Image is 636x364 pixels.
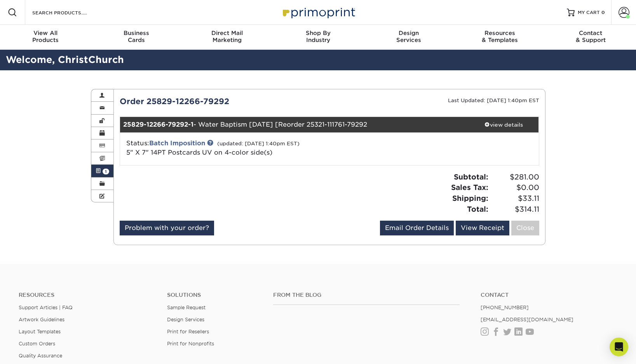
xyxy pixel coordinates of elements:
a: BusinessCards [91,25,182,50]
h4: Resources [19,292,155,298]
div: Services [363,30,454,44]
span: $281.00 [491,172,539,183]
a: Batch Imposition [149,139,205,147]
div: & Support [545,30,636,44]
a: Layout Templates [19,329,61,334]
a: [EMAIL_ADDRESS][DOMAIN_NAME] [481,317,573,322]
input: SEARCH PRODUCTS..... [31,8,107,17]
img: Primoprint [279,4,357,21]
div: Marketing [182,30,273,44]
a: Design Services [167,317,204,322]
span: Direct Mail [182,30,273,37]
a: Email Order Details [380,221,454,235]
a: Artwork Guidelines [19,317,64,322]
span: Resources [454,30,545,37]
div: & Templates [454,30,545,44]
small: (updated: [DATE] 1:40pm EST) [217,141,300,146]
span: 5" X 7" 14PT Postcards UV on 4-color side(s) [126,149,272,156]
div: Status: [120,139,399,157]
small: Last Updated: [DATE] 1:40pm EST [448,98,539,103]
a: DesignServices [363,25,454,50]
span: Design [363,30,454,37]
a: Close [511,221,539,235]
h4: From the Blog [273,292,460,298]
span: Business [91,30,182,37]
iframe: Google Customer Reviews [2,340,66,361]
h4: Solutions [167,292,261,298]
a: Print for Nonprofits [167,341,214,347]
a: Direct MailMarketing [182,25,273,50]
strong: Total: [467,205,488,213]
div: Cards [91,30,182,44]
a: 1 [91,165,114,177]
strong: Shipping: [452,194,488,202]
a: Contact [481,292,617,298]
div: view details [469,121,539,129]
div: - Water Baptism [DATE] [Reorder 25321-111761-79292 [120,117,469,132]
span: 0 [601,10,605,15]
span: $0.00 [491,182,539,193]
strong: 25829-12266-79292-1 [123,121,193,128]
strong: Subtotal: [454,172,488,181]
a: Sample Request [167,305,206,310]
a: Support Articles | FAQ [19,305,73,310]
div: Industry [273,30,364,44]
div: Open Intercom Messenger [610,338,628,356]
div: Order 25829-12266-79292 [114,96,329,107]
span: Shop By [273,30,364,37]
span: $314.11 [491,204,539,215]
a: Problem with your order? [120,221,214,235]
a: Print for Resellers [167,329,209,334]
a: Contact& Support [545,25,636,50]
a: [PHONE_NUMBER] [481,305,529,310]
a: View Receipt [456,221,509,235]
span: 1 [103,169,109,174]
a: Shop ByIndustry [273,25,364,50]
a: view details [469,117,539,132]
a: Resources& Templates [454,25,545,50]
strong: Sales Tax: [451,183,488,192]
span: $33.11 [491,193,539,204]
span: Contact [545,30,636,37]
span: MY CART [578,9,600,16]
